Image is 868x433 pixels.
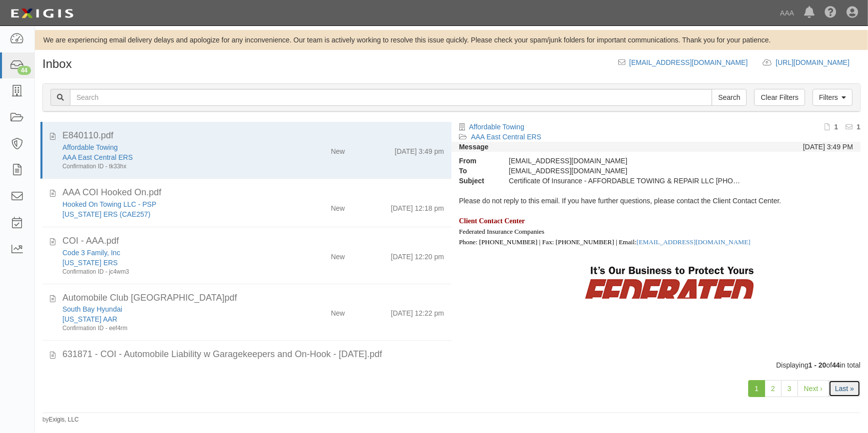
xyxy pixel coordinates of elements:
[331,304,345,318] div: New
[469,123,524,131] a: Affordable Towing
[62,259,118,267] a: [US_STATE] ERS
[775,3,799,23] a: AAA
[62,162,279,171] div: Confirmation ID - tk33hx
[765,380,782,397] a: 2
[781,380,798,397] a: 3
[776,58,861,66] a: [URL][DOMAIN_NAME]
[451,166,501,176] strong: To
[637,238,751,246] a: [EMAIL_ADDRESS][DOMAIN_NAME]
[62,129,444,142] div: E840110.pdf
[391,199,444,213] div: [DATE] 12:18 pm
[62,209,279,219] div: California ERS (CAE257)
[712,89,747,106] input: Search
[832,361,840,369] b: 44
[70,89,712,106] input: Search
[62,315,117,323] a: [US_STATE] AAR
[501,156,751,166] div: [EMAIL_ADDRESS][DOMAIN_NAME]
[471,133,541,141] a: AAA East Central ERS
[834,123,838,131] b: 1
[459,217,525,225] span: Client Contact Center
[62,142,279,152] div: Affordable Towing
[62,258,279,268] div: California ERS
[62,199,279,209] div: Hooked On Towing LLC - PSP
[451,186,861,298] div: Please do not reply to this email. If you have further questions, please contact the Client Conta...
[331,199,345,213] div: New
[62,235,444,248] div: COI - AAA.pdf
[62,305,122,313] a: South Bay Hyundai
[331,248,345,262] div: New
[49,416,79,423] a: Exigis, LLC
[629,58,748,66] a: [EMAIL_ADDRESS][DOMAIN_NAME]
[62,248,279,258] div: Code 3 Family, Inc
[451,176,501,186] strong: Subject
[62,348,444,361] div: 631871 - COI - Automobile Liability w Garagekeepers and On-Hook - 12.9.2025.pdf
[754,89,805,106] a: Clear Filters
[62,292,444,305] div: Automobile Club CA.pdf
[451,156,501,166] strong: From
[748,380,765,397] a: 1
[857,123,861,131] b: 1
[62,200,156,208] a: Hooked On Towing LLC - PSP
[813,89,853,106] a: Filters
[35,35,868,45] div: We are experiencing email delivery delays and apologize for any inconvenience. Our team is active...
[391,304,444,318] div: [DATE] 12:22 pm
[7,4,76,22] img: logo-5460c22ac91f19d4615b14bd174203de0afe785f0fc80cf4dbbc73dc1793850b.png
[62,249,120,257] a: Code 3 Family, Inc
[17,66,31,75] div: 44
[395,142,444,156] div: [DATE] 3:49 pm
[501,176,751,186] div: Certificate Of Insurance - AFFORDABLE TOWING & REPAIR LLC 474-405-6 Req 2~2025-08-08 14:46:50.0~0...
[62,143,118,151] a: Affordable Towing
[829,380,861,397] a: Last »
[459,238,751,246] span: Phone: [PHONE_NUMBER] | Fax: [PHONE_NUMBER] | Email:
[391,248,444,262] div: [DATE] 12:20 pm
[35,360,868,370] div: Displaying of in total
[42,57,72,70] h1: Inbox
[62,268,279,276] div: Confirmation ID - jc4wm3
[42,416,79,424] small: by
[62,152,279,162] div: AAA East Central ERS
[331,142,345,156] div: New
[825,7,837,19] i: Help Center - Complianz
[501,166,751,176] div: agreement-fvf7r7@ace.complianz.com
[62,324,279,333] div: Confirmation ID - eef4rm
[62,314,279,324] div: California AAR
[809,361,827,369] b: 1 - 20
[798,380,829,397] a: Next ›
[62,186,444,199] div: AAA COI Hooked On.pdf
[62,210,150,218] a: [US_STATE] ERS (CAE257)
[62,153,133,161] a: AAA East Central ERS
[62,304,279,314] div: South Bay Hyundai
[803,142,853,152] div: [DATE] 3:49 PM
[459,143,488,151] strong: Message
[459,228,544,235] span: Federated Insurance Companies
[459,227,544,235] a: Federated Insurance Companies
